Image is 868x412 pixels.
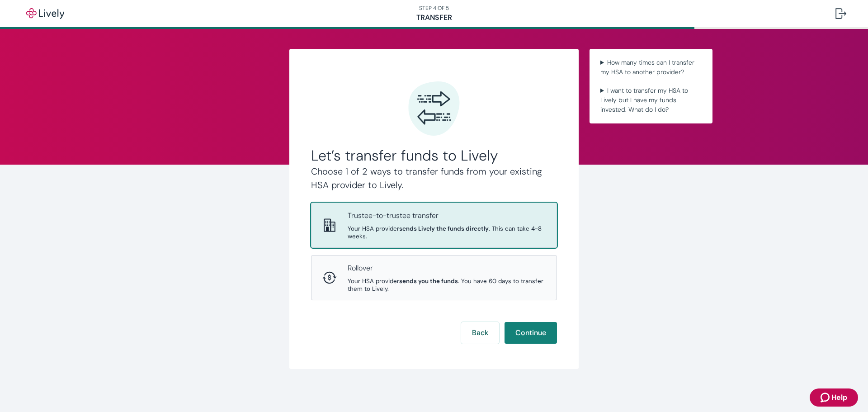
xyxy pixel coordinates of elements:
[348,263,546,274] p: Rollover
[831,392,847,403] span: Help
[348,210,546,221] p: Trustee-to-trustee transfer
[322,270,337,285] svg: Rollover
[461,322,499,344] button: Back
[322,218,337,232] svg: Trustee-to-trustee
[311,256,557,300] button: RolloverRolloverYour HSA providersends you the funds. You have 60 days to transfer them to Lively.
[348,225,546,240] span: Your HSA provider . This can take 4-8 weeks.
[311,203,557,247] button: Trustee-to-trusteeTrustee-to-trustee transferYour HSA providersends Lively the funds directly. Th...
[828,3,854,24] button: Log out
[810,388,858,407] button: Zendesk support iconHelp
[20,8,71,19] img: Lively
[597,84,705,116] summary: I want to transfer my HSA to Lively but I have my funds invested. What do I do?
[311,147,557,165] h2: Let’s transfer funds to Lively
[399,225,489,232] strong: sends Lively the funds directly
[821,392,831,403] svg: Zendesk support icon
[399,277,458,285] strong: sends you the funds
[597,56,705,79] summary: How many times can I transfer my HSA to another provider?
[348,277,546,293] span: Your HSA provider . You have 60 days to transfer them to Lively.
[505,322,557,344] button: Continue
[311,165,557,192] h4: Choose 1 of 2 ways to transfer funds from your existing HSA provider to Lively.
